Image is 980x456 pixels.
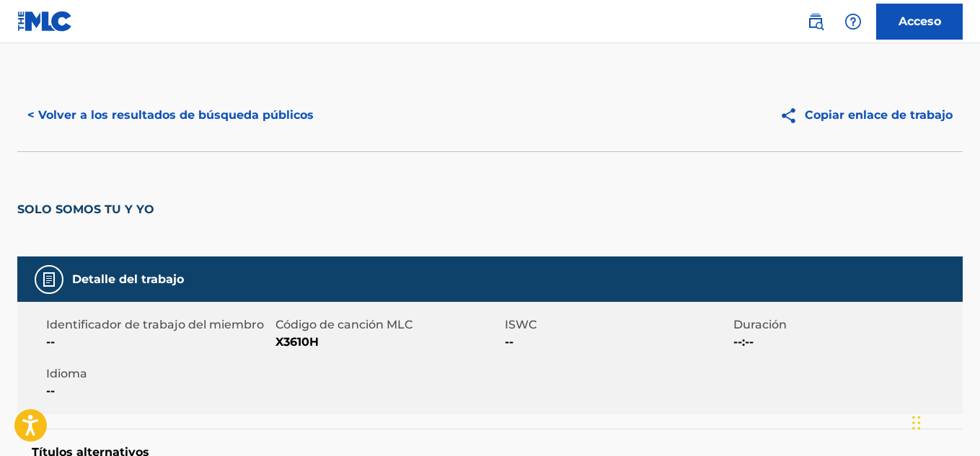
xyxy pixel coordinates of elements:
[46,318,264,331] font: Identificador de trabajo del miembro
[807,13,824,30] img: buscar
[275,318,412,331] font: Código de canción MLC
[72,272,184,286] font: Detalle del trabajo
[17,202,154,216] font: SOLO SOMOS TU Y YO
[908,387,980,456] iframe: Widget de chat
[17,11,73,32] img: Logotipo del MLC
[275,335,319,349] font: X3610H
[780,107,805,125] img: Copiar enlace de trabajo
[801,7,830,36] a: Búsqueda pública
[46,335,55,349] font: --
[899,14,941,28] font: Acceso
[805,108,953,122] font: Copiar enlace de trabajo
[505,335,513,349] font: --
[17,97,324,133] button: < Volver a los resultados de búsqueda públicos
[46,384,55,398] font: --
[27,108,314,122] font: < Volver a los resultados de búsqueda públicos
[839,7,868,36] div: Ayuda
[769,97,963,133] button: Copiar enlace de trabajo
[733,318,787,331] font: Duración
[505,318,537,331] font: ISWC
[46,367,87,380] font: Idioma
[40,271,58,288] img: Detalle del trabajo
[844,13,862,30] img: ayuda
[876,4,963,40] a: Acceso
[912,401,921,444] div: Arrastrar
[733,335,754,349] font: --:--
